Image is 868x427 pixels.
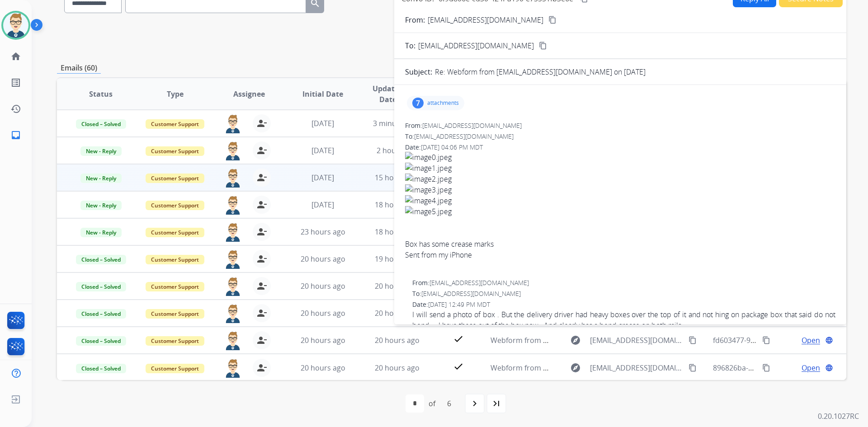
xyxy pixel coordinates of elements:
[375,308,420,318] span: 20 hours ago
[405,249,835,260] div: Sent from my iPhone
[713,335,850,345] span: fd603477-9f1b-48de-b6d0-fb1d6957b625
[491,363,695,373] span: Webform from [EMAIL_ADDRESS][DOMAIN_NAME] on [DATE]
[224,114,242,133] img: agent-avatar
[311,118,334,128] span: [DATE]
[311,145,334,155] span: [DATE]
[256,308,267,319] mat-icon: person_remove
[167,89,184,99] span: Type
[311,200,334,210] span: [DATE]
[373,118,421,128] span: 3 minutes ago
[469,398,480,409] mat-icon: navigate_next
[224,331,242,350] img: agent-avatar
[428,300,490,309] span: [DATE] 12:49 PM MDT
[405,206,835,217] img: image5.jpeg
[224,169,242,188] img: agent-avatar
[818,411,859,422] p: 0.20.1027RC
[301,335,345,345] span: 20 hours ago
[414,132,514,141] span: [EMAIL_ADDRESS][DOMAIN_NAME]
[76,364,126,373] span: Closed – Solved
[825,364,833,372] mat-icon: language
[375,335,420,345] span: 20 hours ago
[146,336,204,346] span: Customer Support
[421,143,483,151] span: [DATE] 04:06 PM MDT
[689,364,697,372] mat-icon: content_copy
[146,309,204,319] span: Customer Support
[301,363,345,373] span: 20 hours ago
[146,174,204,183] span: Customer Support
[418,40,534,51] span: [EMAIL_ADDRESS][DOMAIN_NAME]
[453,361,464,372] mat-icon: check
[375,281,420,291] span: 20 hours ago
[302,89,343,99] span: Initial Date
[301,308,345,318] span: 20 hours ago
[224,141,242,160] img: agent-avatar
[224,304,242,323] img: agent-avatar
[440,394,458,413] div: 6
[412,309,835,342] span: I will send a photo of box . But the delivery driver had heavy boxes over the top of it and not h...
[76,119,126,129] span: Closed – Solved
[76,282,126,291] span: Closed – Solved
[224,223,242,242] img: agent-avatar
[405,152,835,163] img: image0.jpeg
[570,335,581,346] mat-icon: explore
[10,103,21,114] mat-icon: history
[146,146,204,156] span: Customer Support
[412,289,835,298] div: To:
[256,253,267,264] mat-icon: person_remove
[405,14,425,25] p: From:
[256,145,267,156] mat-icon: person_remove
[405,174,835,184] img: image2.jpeg
[146,255,204,264] span: Customer Support
[256,335,267,346] mat-icon: person_remove
[146,364,204,373] span: Customer Support
[825,336,833,344] mat-icon: language
[224,359,242,378] img: agent-avatar
[428,14,543,25] p: [EMAIL_ADDRESS][DOMAIN_NAME]
[405,143,835,152] div: Date:
[301,254,345,264] span: 20 hours ago
[224,277,242,296] img: agent-avatar
[146,201,204,210] span: Customer Support
[802,362,820,373] span: Open
[405,132,835,141] div: To:
[224,250,242,269] img: agent-avatar
[762,364,770,372] mat-icon: content_copy
[301,227,345,237] span: 23 hours ago
[375,254,420,264] span: 19 hours ago
[422,121,522,130] span: [EMAIL_ADDRESS][DOMAIN_NAME]
[146,282,204,291] span: Customer Support
[405,239,494,249] span: Box has some crease marks
[491,335,695,345] span: Webform from [EMAIL_ADDRESS][DOMAIN_NAME] on [DATE]
[375,200,420,210] span: 18 hours ago
[405,40,415,51] p: To:
[375,173,420,183] span: 15 hours ago
[421,289,521,298] span: [EMAIL_ADDRESS][DOMAIN_NAME]
[405,163,835,174] img: image1.jpeg
[412,278,835,287] div: From:
[256,281,267,291] mat-icon: person_remove
[412,98,424,108] div: 7
[256,172,267,183] mat-icon: person_remove
[10,51,21,62] mat-icon: home
[76,255,126,264] span: Closed – Solved
[80,228,122,237] span: New - Reply
[762,336,770,344] mat-icon: content_copy
[256,226,267,237] mat-icon: person_remove
[377,145,417,155] span: 2 hours ago
[590,335,683,346] span: [EMAIL_ADDRESS][DOMAIN_NAME]
[405,195,835,206] img: image4.jpeg
[368,83,409,105] span: Updated Date
[405,184,835,195] img: image3.jpeg
[146,228,204,237] span: Customer Support
[435,66,646,77] p: Re: Webform from [EMAIL_ADDRESS][DOMAIN_NAME] on [DATE]
[713,363,854,373] span: 896826ba-38eb-4c16-b5c9-01655b95ed89
[224,196,242,215] img: agent-avatar
[57,62,101,74] p: Emails (60)
[429,278,529,287] span: [EMAIL_ADDRESS][DOMAIN_NAME]
[301,281,345,291] span: 20 hours ago
[256,199,267,210] mat-icon: person_remove
[427,99,459,107] p: attachments
[80,174,122,183] span: New - Reply
[10,77,21,88] mat-icon: list_alt
[256,362,267,373] mat-icon: person_remove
